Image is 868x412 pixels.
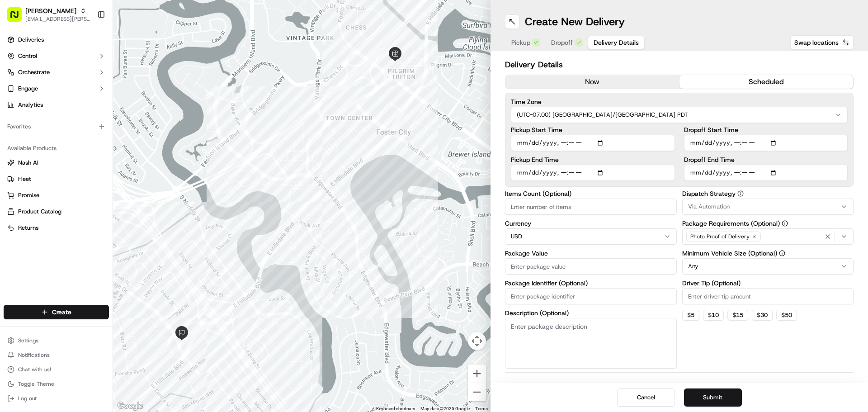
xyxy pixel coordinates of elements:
button: Keyboard shortcuts [376,406,415,412]
a: Nash AI [7,159,105,167]
label: Time Zone [511,99,848,105]
button: Via Automation [682,199,854,215]
label: Package Requirements (Optional) [682,220,854,227]
label: Dropoff Start Time [684,127,848,133]
span: Orchestrate [18,68,50,76]
img: Regen Pajulas [9,156,24,170]
button: Returns [4,221,109,235]
span: Regen Pajulas [28,165,66,172]
div: Past conversations [9,118,61,125]
button: Promise [4,188,109,203]
label: Currency [505,220,677,227]
a: Deliveries [4,33,109,47]
button: scheduled [679,75,854,89]
div: 📗 [9,203,16,210]
span: Map data ©2025 Google [420,406,470,411]
span: Notifications [18,351,50,359]
a: Analytics [4,98,109,112]
label: Dispatch Strategy [682,190,854,197]
span: Settings [18,337,38,344]
input: Enter number of items [505,199,677,215]
h1: Create New Delivery [525,14,625,29]
button: Product Catalog [4,204,109,219]
label: Minimum Vehicle Size (Optional) [682,250,854,256]
button: now [505,75,679,89]
button: Photo Proof of Delivery [682,228,854,245]
button: Zoom out [468,383,486,401]
button: See all [140,116,165,127]
button: Nash AI [4,156,109,170]
img: Google [115,400,145,412]
div: We're available if you need us! [41,95,124,103]
div: Start new chat [41,86,148,95]
button: $50 [776,310,797,321]
a: Powered byPylon [64,224,109,231]
img: 1727276513143-84d647e1-66c0-4f92-a045-3c9f9f5dfd92 [19,86,35,103]
a: 📗Knowledge Base [5,199,73,215]
span: Photo Proof of Delivery [690,233,750,240]
button: Cancel [617,388,675,407]
button: Map camera controls [468,332,486,350]
input: Got a question? Start typing here... [24,58,163,68]
span: Pylon [90,224,109,231]
img: 1736555255976-a54dd68f-1ca7-489b-9aae-adbdc363a1c4 [18,165,25,172]
span: Control [18,52,37,60]
div: Favorites [4,119,109,134]
span: Nash AI [18,159,38,167]
button: Fleet [4,172,109,186]
button: Dispatch Strategy [737,190,744,197]
button: Minimum Vehicle Size (Optional) [779,250,785,256]
span: Log out [18,395,37,402]
span: Dropoff [551,38,573,47]
span: Analytics [18,101,43,109]
span: [PERSON_NAME] [PERSON_NAME] [28,140,120,147]
a: Terms (opens in new tab) [475,406,488,411]
a: Promise [7,191,105,199]
span: Delivery Details [594,38,639,47]
span: Engage [18,85,38,93]
span: Knowledge Base [18,202,69,211]
label: Pickup End Time [511,156,675,163]
button: Toggle Theme [4,378,109,390]
span: Toggle Theme [18,380,54,388]
p: Welcome 👋 [9,36,165,51]
button: $10 [703,310,724,321]
button: [EMAIL_ADDRESS][PERSON_NAME][DOMAIN_NAME] [25,15,90,23]
span: Fleet [18,175,31,183]
label: Package Identifier (Optional) [505,280,677,286]
button: Start new chat [154,89,165,100]
a: Returns [7,224,105,232]
span: [DATE] [127,140,145,147]
div: Available Products [4,141,109,156]
span: Returns [18,224,38,232]
span: Swap locations [794,38,839,47]
button: [PERSON_NAME][EMAIL_ADDRESS][PERSON_NAME][DOMAIN_NAME] [4,4,94,25]
button: $15 [727,310,748,321]
span: Promise [18,191,39,199]
a: Product Catalog [7,208,105,216]
button: $5 [682,310,699,321]
span: API Documentation [85,202,145,211]
button: [PERSON_NAME] [25,6,76,15]
img: Nash [9,9,27,27]
input: Enter package identifier [505,288,677,304]
button: Engage [4,81,109,96]
a: Fleet [7,175,105,183]
span: Deliveries [18,36,44,44]
button: Zoom in [468,365,486,383]
button: Swap locations [790,35,854,50]
button: Notifications [4,349,109,361]
span: Pickup [511,38,530,47]
label: Items Count (Optional) [505,190,677,197]
span: Chat with us! [18,366,51,373]
span: Product Catalog [18,208,61,216]
span: Create [52,308,71,317]
button: Submit [684,388,742,407]
a: 💻API Documentation [73,199,149,215]
button: Log out [4,392,109,405]
button: Settings [4,334,109,347]
label: Driver Tip (Optional) [682,280,854,286]
button: Package Requirements (Optional) [782,220,788,227]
